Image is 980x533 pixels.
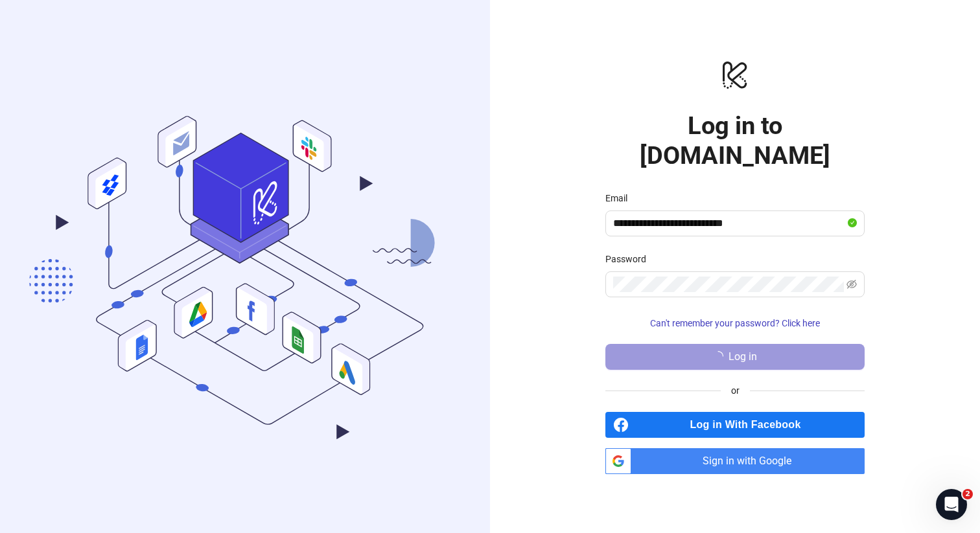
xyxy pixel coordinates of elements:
[650,318,820,328] span: Can't remember your password? Click here
[936,489,967,520] iframe: Intercom live chat
[605,318,865,328] a: Can't remember your password? Click here
[605,111,865,170] h1: Log in to [DOMAIN_NAME]
[605,252,655,266] label: Password
[613,277,844,292] input: Password
[721,383,750,398] span: or
[636,448,865,474] span: Sign in with Google
[605,313,865,334] button: Can't remember your password? Click here
[605,448,865,474] a: Sign in with Google
[634,412,865,438] span: Log in With Facebook
[729,351,757,363] span: Log in
[846,279,857,289] span: eye-invisible
[713,351,723,361] span: loading
[605,412,865,438] a: Log in With Facebook
[605,344,865,370] button: Log in
[613,216,845,231] input: Email
[605,191,636,205] label: Email
[962,489,973,499] span: 2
